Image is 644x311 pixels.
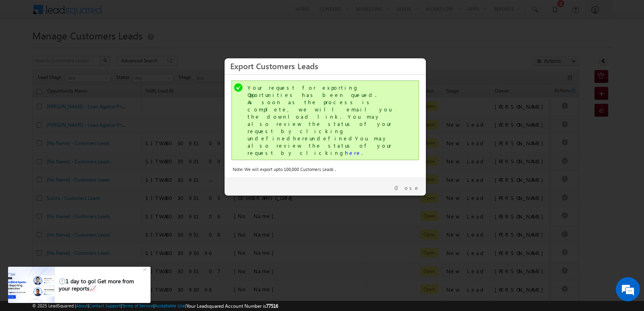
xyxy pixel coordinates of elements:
[248,84,405,157] div: Your request for exporting Opportunities has been queued. As soon as the process is complete, we ...
[122,303,153,308] a: Terms of Service
[141,264,151,274] div: +
[8,267,54,303] img: pictures
[186,303,278,309] span: Your Leadsquared Account Number is
[394,184,420,192] a: Close
[345,149,361,156] a: here
[32,302,278,310] span: © 2025 LeadSquared | | | | |
[233,166,418,173] div: Note: We will export upto 100,000 Customers Leads .
[230,59,420,73] h3: Export Customers Leads
[59,278,142,292] div: 🕛1 day to go! Get more from your reports📈
[266,303,278,309] span: 77516
[76,303,88,308] a: About
[89,303,121,308] a: Contact Support
[155,303,185,308] a: Acceptable Use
